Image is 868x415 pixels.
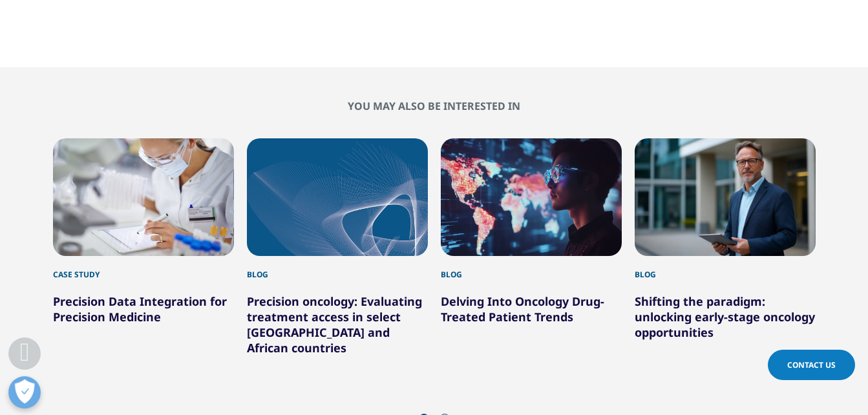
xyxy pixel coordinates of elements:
[247,138,428,356] div: 2 / 6
[53,138,234,356] div: 1 / 6
[53,256,234,281] div: Case Study
[635,256,816,281] div: Blog
[441,138,622,356] div: 3 / 6
[247,256,428,281] div: Blog
[441,293,604,325] a: Delving Into Oncology Drug-Treated Patient Trends
[53,293,227,325] a: Precision Data Integration for Precision Medicine
[247,293,422,356] a: Precision oncology: Evaluating treatment access in select [GEOGRAPHIC_DATA] and African countries
[635,138,816,356] div: 4 / 6
[53,100,816,112] h2: You may also be interested in
[787,359,836,370] span: Contact Us
[635,293,815,340] a: Shifting the paradigm: unlocking early-stage oncology opportunities
[768,350,855,380] a: Contact Us
[8,376,41,409] button: Abrir preferencias
[441,256,622,281] div: Blog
